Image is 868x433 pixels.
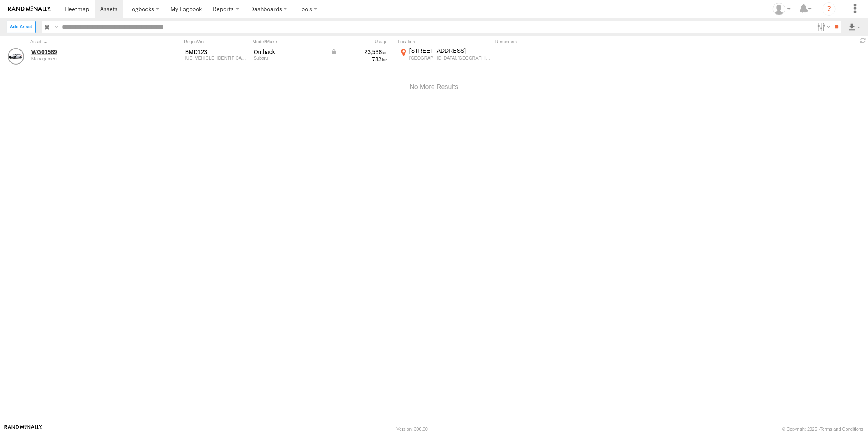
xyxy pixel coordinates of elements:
[848,21,861,33] label: Export results as...
[820,426,864,431] a: Terms and Conditions
[823,2,836,16] i: ?
[185,56,248,60] div: JF2BT9KL3RG057731
[8,6,51,12] img: rand-logo.svg
[185,48,248,56] div: BMD123
[4,425,42,433] a: Visit our Website
[7,21,36,33] label: Create New Asset
[331,56,388,63] div: 782
[329,39,395,45] div: Usage
[184,39,249,45] div: Rego./Vin
[254,56,325,60] div: Subaru
[397,426,428,431] div: Version: 306.00
[398,39,492,45] div: Location
[770,3,794,15] div: Zarni Lwin
[253,39,326,45] div: Model/Make
[31,56,143,61] div: undefined
[409,47,491,54] div: [STREET_ADDRESS]
[254,48,325,56] div: Outback
[814,21,832,33] label: Search Filter Options
[8,48,24,65] a: View Asset Details
[782,426,864,431] div: © Copyright 2025 -
[495,39,626,45] div: Reminders
[52,21,59,33] label: Search Query
[409,55,491,61] div: [GEOGRAPHIC_DATA],[GEOGRAPHIC_DATA]
[398,47,492,69] label: Click to View Current Location
[30,39,145,45] div: Click to Sort
[858,37,868,45] span: Refresh
[331,48,388,56] div: Data from Vehicle CANbus
[31,48,143,56] a: WG01589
